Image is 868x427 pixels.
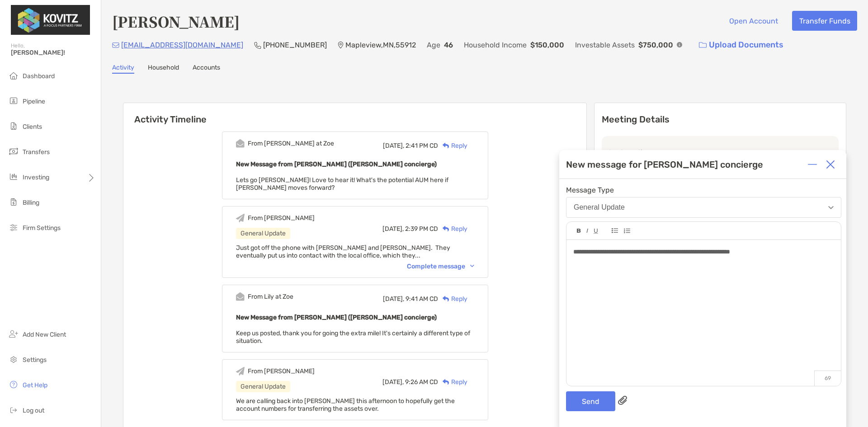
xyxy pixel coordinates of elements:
span: [DATE], [383,295,404,303]
img: Close [826,160,835,169]
p: Mapleview , MN , 55912 [345,39,416,51]
img: Phone Icon [254,42,261,49]
div: Reply [438,224,467,234]
img: Reply icon [443,296,449,302]
img: Reply icon [443,379,449,385]
div: Reply [438,294,467,304]
span: Lets go [PERSON_NAME]! Love to hear it! What's the potential AUM here if [PERSON_NAME] moves forw... [236,176,448,192]
button: General Update [566,197,841,218]
img: investing icon [8,171,19,182]
img: Editor control icon [586,229,588,233]
span: We are calling back into [PERSON_NAME] this afternoon to hopefully get the account numbers for tr... [236,397,455,413]
a: Household [148,64,179,74]
img: Event icon [236,292,245,301]
span: [DATE], [383,142,404,150]
img: Reply icon [443,226,449,232]
div: From Lily at Zoe [248,293,293,300]
h4: [PERSON_NAME] [112,11,240,32]
span: Just got off the phone with [PERSON_NAME] and [PERSON_NAME]. They eventually put us into contact ... [236,244,450,259]
span: 9:41 AM CD [406,295,438,303]
p: Meeting Details [602,114,839,125]
img: logout icon [8,404,19,415]
div: From [PERSON_NAME] [248,214,315,222]
span: Add New Client [23,331,66,338]
img: add_new_client icon [8,328,19,339]
b: New Message from [PERSON_NAME] ([PERSON_NAME] concierge) [236,160,437,168]
img: Event icon [236,367,245,375]
span: [DATE], [382,378,404,386]
img: get-help icon [8,379,19,390]
p: 69 [814,371,841,386]
p: $750,000 [638,39,673,51]
span: 2:39 PM CD [405,225,438,233]
img: clients icon [8,121,19,131]
span: Investing [23,174,49,181]
img: button icon [699,42,707,48]
img: Location Icon [338,42,344,49]
button: Send [566,391,615,411]
img: billing icon [8,197,19,207]
img: Expand or collapse [808,160,817,169]
img: Event icon [236,214,245,222]
span: [DATE], [382,225,404,233]
p: [PHONE_NUMBER] [263,39,327,51]
b: New Message from [PERSON_NAME] ([PERSON_NAME] concierge) [236,314,437,321]
p: Last meeting [609,147,831,158]
span: Clients [23,123,42,131]
img: paperclip attachments [618,396,627,405]
div: Reply [438,377,467,387]
span: Message Type [566,186,841,194]
div: General Update [236,381,290,392]
p: Investable Assets [575,39,635,51]
img: Zoe Logo [11,4,90,36]
p: Age [427,39,440,51]
span: Get Help [23,381,47,389]
img: firm-settings icon [8,222,19,233]
span: Pipeline [23,98,45,105]
img: dashboard icon [8,70,19,81]
div: Reply [438,141,467,150]
div: General Update [574,203,625,211]
img: Editor control icon [623,228,630,234]
span: Dashboard [23,72,55,80]
p: $150,000 [530,39,564,51]
img: pipeline icon [8,95,19,106]
button: Transfer Funds [792,11,857,31]
div: From [PERSON_NAME] at Zoe [248,140,334,147]
a: Accounts [193,64,220,74]
div: From [PERSON_NAME] [248,367,315,375]
span: Billing [23,199,39,206]
span: Firm Settings [23,224,61,232]
a: Activity [112,64,134,74]
img: Editor control icon [594,229,598,234]
p: 46 [444,39,453,51]
span: 2:41 PM CD [406,142,438,150]
div: Complete message [407,263,474,270]
h6: Activity Timeline [123,103,586,125]
span: Log out [23,407,44,414]
div: General Update [236,228,290,239]
img: Chevron icon [470,265,474,267]
img: transfers icon [8,146,19,157]
span: Transfers [23,148,50,156]
p: Household Income [464,39,527,51]
img: Reply icon [443,143,449,149]
span: 9:26 AM CD [405,378,438,386]
div: New message for [PERSON_NAME] concierge [566,159,763,170]
a: Upload Documents [693,35,789,55]
button: Open Account [722,11,785,31]
span: Settings [23,356,47,364]
img: Event icon [236,139,245,148]
img: Editor control icon [612,228,618,233]
span: [PERSON_NAME]! [11,49,95,56]
img: Email Icon [112,42,119,48]
img: Info Icon [677,42,682,47]
img: Open dropdown arrow [828,206,834,209]
img: Editor control icon [577,229,581,233]
img: settings icon [8,354,19,365]
span: Keep us posted, thank you for going the extra mile! It's certainly a different type of situation. [236,329,470,345]
p: [EMAIL_ADDRESS][DOMAIN_NAME] [121,39,243,51]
